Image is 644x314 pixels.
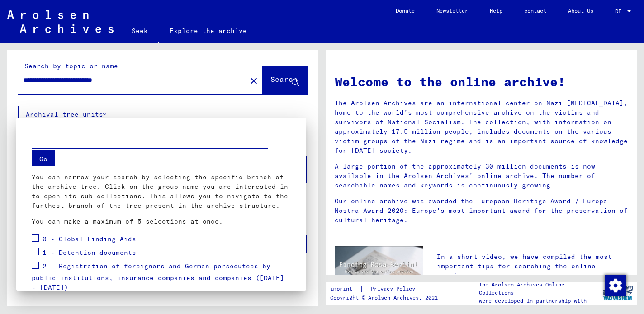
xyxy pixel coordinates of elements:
font: You can make a maximum of 5 selections at once. [32,217,223,225]
div: Change consent [604,274,626,296]
img: Change consent [605,275,626,296]
font: 0 - Global Finding Aids [43,234,136,243]
font: 1 - Detention documents [43,248,136,256]
font: You can narrow your search by selecting the specific branch of the archive tree. Click on the gro... [32,173,288,210]
font: Go [39,155,47,163]
font: 2 - Registration of foreigners and German persecutees by public institutions, insurance companies... [32,262,284,291]
button: Go [32,150,55,166]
